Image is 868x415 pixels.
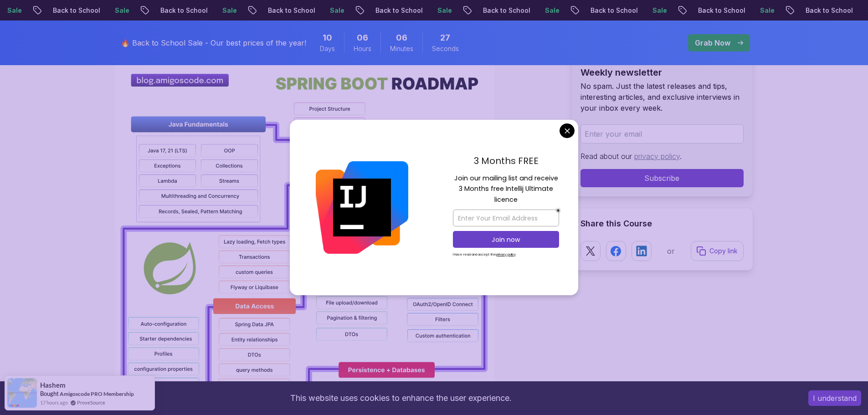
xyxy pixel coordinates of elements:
[634,152,680,161] a: privacy policy
[695,37,730,48] p: Grab Now
[432,44,459,53] span: Seconds
[77,399,105,406] a: ProveSource
[40,399,68,406] span: 17 hours ago
[66,6,95,15] p: Sale
[326,6,388,15] p: Back to School
[440,31,450,44] span: 27 Seconds
[323,31,332,44] span: 10 Days
[357,31,368,44] span: 6 Hours
[173,6,202,15] p: Sale
[4,6,66,15] p: Back to School
[580,151,744,162] p: Read about our .
[603,6,632,15] p: Sale
[580,217,744,230] h2: Share this Course
[281,6,310,15] p: Sale
[60,390,134,397] a: Amigoscode PRO Membership
[709,246,738,256] p: Copy link
[121,37,306,48] p: 🔥 Back to School Sale - Our best prices of the year!
[7,388,795,408] div: This website uses cookies to enhance the user experience.
[580,124,744,143] input: Enter your email
[818,6,847,15] p: Sale
[756,6,818,15] p: Back to School
[808,390,861,406] button: Accept cookies
[580,81,744,113] p: No spam. Just the latest releases and tips, interesting articles, and exclusive interviews in you...
[396,31,407,44] span: 6 Minutes
[580,169,744,187] button: Subscribe
[691,241,744,261] button: Copy link
[667,246,675,256] p: or
[649,6,711,15] p: Back to School
[320,44,335,53] span: Days
[354,44,371,53] span: Hours
[7,378,37,408] img: provesource social proof notification image
[40,381,66,389] span: Hashem
[711,6,740,15] p: Sale
[388,6,417,15] p: Sale
[434,6,496,15] p: Back to School
[496,6,525,15] p: Sale
[40,390,59,397] span: Bought
[219,6,281,15] p: Back to School
[111,6,173,15] p: Back to School
[390,44,413,53] span: Minutes
[541,6,603,15] p: Back to School
[580,66,744,79] h2: Weekly newsletter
